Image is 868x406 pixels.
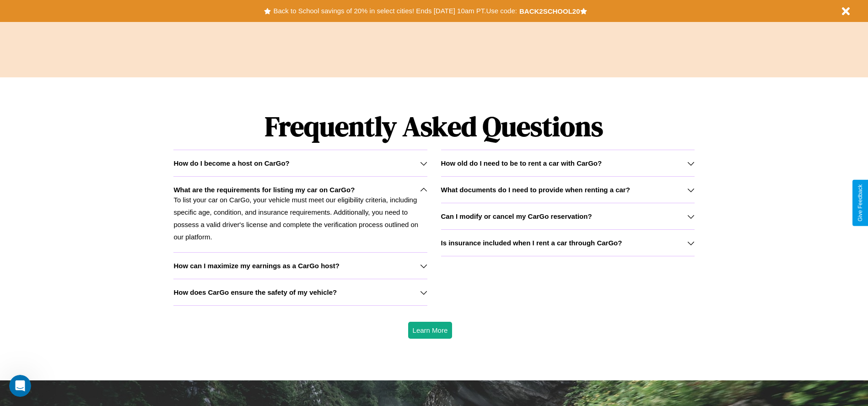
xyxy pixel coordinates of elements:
[173,186,355,194] h3: What are the requirements for listing my car on CarGo?
[173,194,427,243] p: To list your car on CarGo, your vehicle must meet our eligibility criteria, including specific ag...
[9,375,31,397] iframe: Intercom live chat
[173,262,340,270] h3: How can I maximize my earnings as a CarGo host?
[408,322,453,339] button: Learn More
[441,212,592,220] h3: Can I modify or cancel my CarGo reservation?
[857,184,863,222] div: Give Feedback
[173,288,337,296] h3: How does CarGo ensure the safety of my vehicle?
[271,5,519,17] button: Back to School savings of 20% in select cities! Ends [DATE] 10am PT.Use code:
[441,239,622,247] h3: Is insurance included when I rent a car through CarGo?
[173,159,289,167] h3: How do I become a host on CarGo?
[441,186,630,194] h3: What documents do I need to provide when renting a car?
[441,159,602,167] h3: How old do I need to be to rent a car with CarGo?
[173,103,694,150] h1: Frequently Asked Questions
[519,7,580,15] b: BACK2SCHOOL20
